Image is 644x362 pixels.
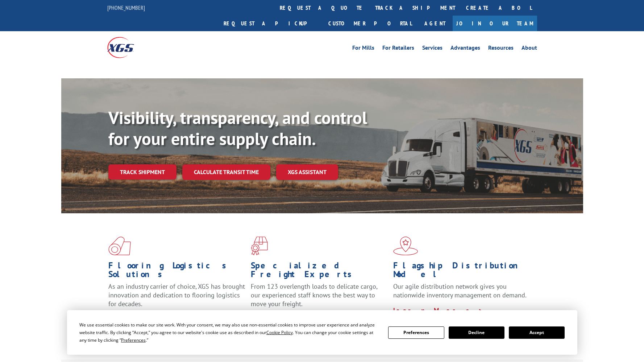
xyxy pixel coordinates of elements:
img: xgs-icon-total-supply-chain-intelligence-red [108,236,131,255]
h1: Specialized Freight Experts [251,261,388,282]
a: Agent [417,16,453,31]
a: Join Our Team [453,16,537,31]
span: Preferences [121,337,146,343]
a: For Retailers [382,45,414,53]
span: Cookie Policy [266,329,293,336]
button: Decline [449,326,504,339]
p: From 123 overlength loads to delicate cargo, our experienced staff knows the best way to move you... [251,282,388,314]
a: For Mills [352,45,374,53]
h1: Flagship Distribution Model [393,261,530,282]
div: Cookie Consent Prompt [67,310,577,355]
div: We use essential cookies to make our site work. With your consent, we may also use non-essential ... [79,321,379,344]
h1: Flooring Logistics Solutions [108,261,245,282]
a: Track shipment [108,164,176,180]
a: XGS ASSISTANT [276,164,338,180]
button: Preferences [388,326,444,339]
span: Our agile distribution network gives you nationwide inventory management on demand. [393,282,527,299]
a: Customer Portal [323,16,417,31]
a: [PHONE_NUMBER] [107,4,145,11]
a: Calculate transit time [182,164,270,180]
a: Request a pickup [218,16,323,31]
span: As an industry carrier of choice, XGS has brought innovation and dedication to flooring logistics... [108,282,245,308]
a: Learn More > [393,306,483,314]
img: xgs-icon-focused-on-flooring-red [251,236,268,255]
b: Visibility, transparency, and control for your entire supply chain. [108,106,367,150]
a: Advantages [450,45,480,53]
a: About [522,45,537,53]
a: Services [422,45,443,53]
img: xgs-icon-flagship-distribution-model-red [393,236,418,255]
button: Accept [509,326,565,339]
a: Resources [488,45,514,53]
